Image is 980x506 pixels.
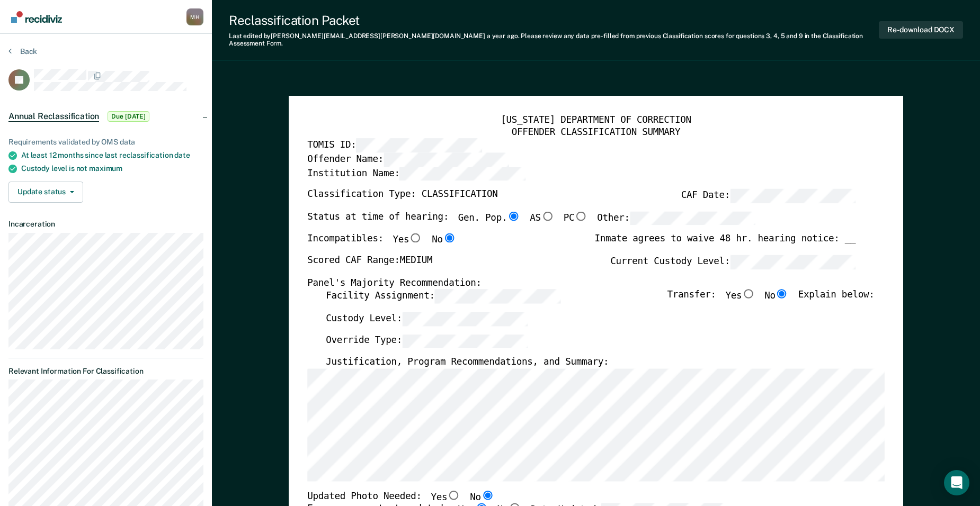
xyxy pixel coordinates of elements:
[8,47,37,56] button: Back
[8,111,99,122] span: Annual Reclassification
[307,255,432,269] label: Scored CAF Range: MEDIUM
[326,289,560,303] label: Facility Assignment:
[307,138,482,152] label: TOMIS ID:
[630,211,755,225] input: Other:
[409,233,422,243] input: Yes
[470,490,494,503] label: No
[357,138,482,152] input: TOMIS ID:
[229,13,879,28] div: Reclassification Packet
[21,151,203,160] div: At least 12 months since last reclassification
[432,233,456,247] label: No
[384,152,509,167] input: Offender Name:
[8,138,203,147] div: Requirements validated by OMS data
[307,166,525,180] label: Institution Name:
[610,255,856,269] label: Current Custody Level:
[229,32,879,48] div: Last edited by [PERSON_NAME][EMAIL_ADDRESS][PERSON_NAME][DOMAIN_NAME] . Please review any data pr...
[8,220,203,229] dt: Incarceration
[307,277,856,290] div: Panel's Majority Recommendation:
[879,21,963,39] button: Re-download DOCX
[725,289,755,303] label: Yes
[443,233,456,243] input: No
[186,8,203,25] div: M H
[564,211,588,225] label: PC
[447,490,460,500] input: Yes
[776,289,789,299] input: No
[530,211,554,225] label: AS
[681,189,856,203] label: CAF Date:
[174,151,190,159] span: date
[8,182,83,203] button: Update status
[431,490,460,503] label: Yes
[307,114,885,126] div: [US_STATE] DEPARTMENT OF CORRECTION
[402,334,528,348] input: Override Type:
[435,289,560,303] input: Facility Assignment:
[400,166,525,180] input: Institution Name:
[89,164,122,173] span: maximum
[21,164,203,173] div: Custody level is not
[307,211,755,233] div: Status at time of hearing:
[8,367,203,376] dt: Relevant Information For Classification
[730,189,856,203] input: CAF Date:
[730,255,856,269] input: Current Custody Level:
[11,11,62,23] img: Recidiviz
[326,356,609,368] label: Justification, Program Recommendations, and Summary:
[541,211,554,221] input: AS
[574,211,587,221] input: PC
[458,211,521,225] label: Gen. Pop.
[742,289,755,299] input: Yes
[594,233,856,255] div: Inmate agrees to waive 48 hr. hearing notice: __
[307,126,885,139] div: OFFENDER CLASSIFICATION SUMMARY
[507,211,520,221] input: Gen. Pop.
[481,490,494,500] input: No
[307,189,497,203] label: Classification Type: CLASSIFICATION
[307,490,494,503] div: Updated Photo Needed:
[597,211,755,225] label: Other:
[944,470,969,495] div: Open Intercom Messenger
[186,8,203,25] button: Profile dropdown button
[487,32,518,40] span: a year ago
[667,289,874,311] div: Transfer: Explain below:
[326,334,528,348] label: Override Type:
[764,289,789,303] label: No
[307,152,509,167] label: Offender Name:
[108,111,149,122] span: Due [DATE]
[402,312,528,326] input: Custody Level:
[326,312,528,326] label: Custody Level:
[307,233,456,255] div: Incompatibles:
[393,233,423,247] label: Yes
